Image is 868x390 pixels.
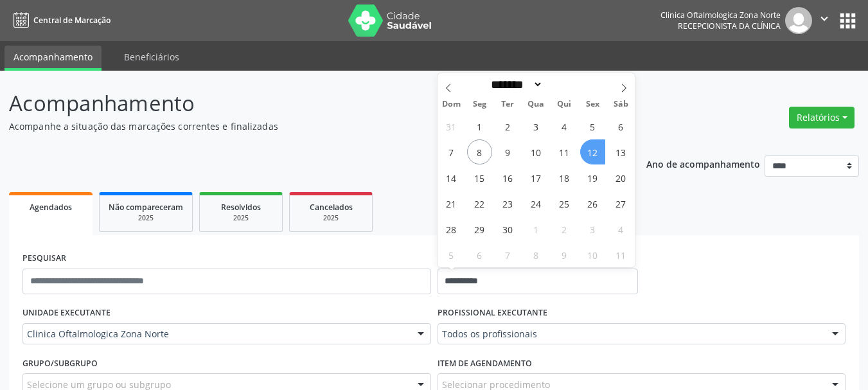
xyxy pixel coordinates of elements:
[550,100,578,109] span: Qui
[4,46,102,71] a: Acompanhamento
[580,114,605,139] span: Setembro 5, 2025
[524,191,549,216] span: Setembro 24, 2025
[221,202,261,213] span: Resolvidos
[817,12,831,26] i: 
[495,114,520,139] span: Setembro 2, 2025
[580,191,605,216] span: Setembro 26, 2025
[467,242,492,267] span: Outubro 6, 2025
[115,46,188,68] a: Beneficiários
[109,202,183,213] span: Não compareceram
[789,107,855,129] button: Relatórios
[580,139,605,164] span: Setembro 12, 2025
[30,202,72,213] span: Agendados
[439,114,464,139] span: Agosto 31, 2025
[493,100,522,109] span: Ter
[578,100,607,109] span: Sex
[438,353,532,373] label: Item de agendamento
[646,155,760,172] p: Ano de acompanhamento
[22,303,111,323] label: UNIDADE EXECUTANTE
[552,191,577,216] span: Setembro 25, 2025
[467,165,492,190] span: Setembro 15, 2025
[467,217,492,242] span: Setembro 29, 2025
[552,139,577,164] span: Setembro 11, 2025
[438,303,547,323] label: PROFISSIONAL EXECUTANTE
[608,165,633,190] span: Setembro 20, 2025
[543,78,585,91] input: Year
[465,100,493,109] span: Seg
[608,191,633,216] span: Setembro 27, 2025
[299,213,363,223] div: 2025
[678,21,781,31] span: Recepcionista da clínica
[9,10,111,31] a: Central de Marcação
[524,242,549,267] span: Outubro 8, 2025
[9,87,604,120] p: Acompanhamento
[439,242,464,267] span: Outubro 5, 2025
[785,7,812,34] img: img
[837,10,859,32] button: apps
[524,114,549,139] span: Setembro 3, 2025
[608,139,633,164] span: Setembro 13, 2025
[580,242,605,267] span: Outubro 10, 2025
[522,100,550,109] span: Qua
[487,78,544,91] select: Month
[33,15,111,26] span: Central de Marcação
[660,10,781,21] div: Clinica Oftalmologica Zona Norte
[22,353,98,373] label: Grupo/Subgrupo
[495,191,520,216] span: Setembro 23, 2025
[27,328,405,341] span: Clinica Oftalmologica Zona Norte
[524,165,549,190] span: Setembro 17, 2025
[608,114,633,139] span: Setembro 6, 2025
[439,191,464,216] span: Setembro 21, 2025
[524,217,549,242] span: Outubro 1, 2025
[580,217,605,242] span: Outubro 3, 2025
[552,165,577,190] span: Setembro 18, 2025
[22,249,66,269] label: PESQUISAR
[442,328,820,341] span: Todos os profissionais
[812,7,837,34] button: 
[552,217,577,242] span: Outubro 2, 2025
[9,120,604,133] p: Acompanhe a situação das marcações correntes e finalizadas
[495,165,520,190] span: Setembro 16, 2025
[608,242,633,267] span: Outubro 11, 2025
[608,217,633,242] span: Outubro 4, 2025
[467,191,492,216] span: Setembro 22, 2025
[524,139,549,164] span: Setembro 10, 2025
[495,139,520,164] span: Setembro 9, 2025
[552,242,577,267] span: Outubro 9, 2025
[438,100,466,109] span: Dom
[580,165,605,190] span: Setembro 19, 2025
[209,213,273,223] div: 2025
[467,114,492,139] span: Setembro 1, 2025
[439,139,464,164] span: Setembro 7, 2025
[310,202,353,213] span: Cancelados
[439,165,464,190] span: Setembro 14, 2025
[467,139,492,164] span: Setembro 8, 2025
[495,217,520,242] span: Setembro 30, 2025
[439,217,464,242] span: Setembro 28, 2025
[109,213,183,223] div: 2025
[552,114,577,139] span: Setembro 4, 2025
[607,100,635,109] span: Sáb
[495,242,520,267] span: Outubro 7, 2025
